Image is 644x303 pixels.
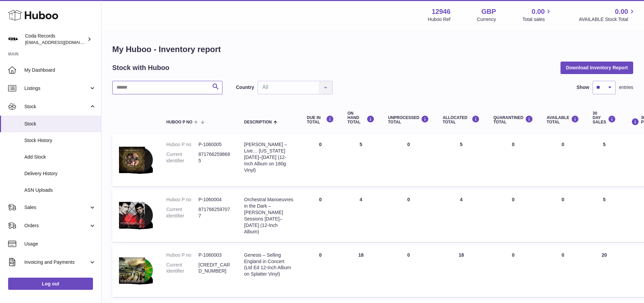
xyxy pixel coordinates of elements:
[532,7,545,16] span: 0.00
[615,7,628,16] span: 0.00
[24,259,89,265] span: Invoicing and Payments
[540,135,586,186] td: 0
[493,115,533,124] div: QUARANTINED Total
[119,141,153,178] img: product image
[512,252,515,258] span: 0
[619,84,633,91] span: entries
[24,121,96,127] span: Stock
[166,262,198,275] dt: Current identifier
[341,245,381,297] td: 18
[586,245,623,297] td: 20
[112,63,169,72] h2: Stock with Huboo
[24,170,96,177] span: Delivery History
[341,190,381,241] td: 4
[24,187,96,193] span: ASN Uploads
[166,151,198,164] dt: Current identifier
[300,190,341,241] td: 0
[307,115,334,124] div: DUE IN TOTAL
[540,245,586,297] td: 0
[119,252,153,288] img: product image
[244,196,293,235] div: Orchestral Manoeuvres in the Dark – [PERSON_NAME] Sessions [DATE]–[DATE] (12-Inch Album)
[348,111,375,125] div: ON HAND Total
[522,16,552,23] span: Total sales
[24,223,89,229] span: Orders
[244,252,293,278] div: Genesis – Selling England in Concert (Ltd Ed 12-Inch Album on Splatter Vinyl)
[432,7,451,16] strong: 12946
[577,84,589,91] label: Show
[24,241,96,247] span: Usage
[236,84,254,91] label: Country
[522,7,552,23] a: 0.00 Total sales
[166,206,198,219] dt: Current identifier
[166,120,192,124] span: Huboo P no
[166,252,198,258] dt: Huboo P no
[166,141,198,148] dt: Huboo P no
[25,33,86,46] div: Coda Records
[512,142,515,147] span: 0
[388,115,429,124] div: UNPROCESSED Total
[436,245,486,297] td: 18
[443,115,480,124] div: ALLOCATED Total
[341,135,381,186] td: 5
[593,111,616,125] div: 30 DAY SALES
[381,190,436,241] td: 0
[198,206,231,219] dd: 8717662597077
[24,103,89,110] span: Stock
[244,141,293,173] div: [PERSON_NAME] – Live… [US_STATE] [DATE]–[DATE] (12-Inch Album on 180g Vinyl)
[512,197,515,202] span: 0
[8,34,18,44] img: haz@pcatmedia.com
[481,7,496,16] strong: GBP
[477,16,496,23] div: Currency
[24,67,96,73] span: My Dashboard
[436,190,486,241] td: 4
[198,262,231,275] dd: [CREDIT_CARD_NUMBER]
[244,120,272,124] span: Description
[436,135,486,186] td: 5
[198,196,231,203] dd: P-1060004
[8,278,93,290] a: Log out
[579,16,636,23] span: AVAILABLE Stock Total
[300,245,341,297] td: 0
[586,135,623,186] td: 5
[198,141,231,148] dd: P-1060005
[25,40,99,45] span: [EMAIL_ADDRESS][DOMAIN_NAME]
[119,196,153,233] img: product image
[198,252,231,258] dd: P-1060003
[586,190,623,241] td: 5
[300,135,341,186] td: 0
[112,44,633,55] h1: My Huboo - Inventory report
[24,137,96,144] span: Stock History
[579,7,636,23] a: 0.00 AVAILABLE Stock Total
[166,196,198,203] dt: Huboo P no
[24,154,96,160] span: Add Stock
[381,135,436,186] td: 0
[24,85,89,92] span: Listings
[24,204,89,211] span: Sales
[428,16,451,23] div: Huboo Ref
[198,151,231,164] dd: 8717662598685
[540,190,586,241] td: 0
[560,62,633,74] button: Download Inventory Report
[381,245,436,297] td: 0
[547,115,579,124] div: AVAILABLE Total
